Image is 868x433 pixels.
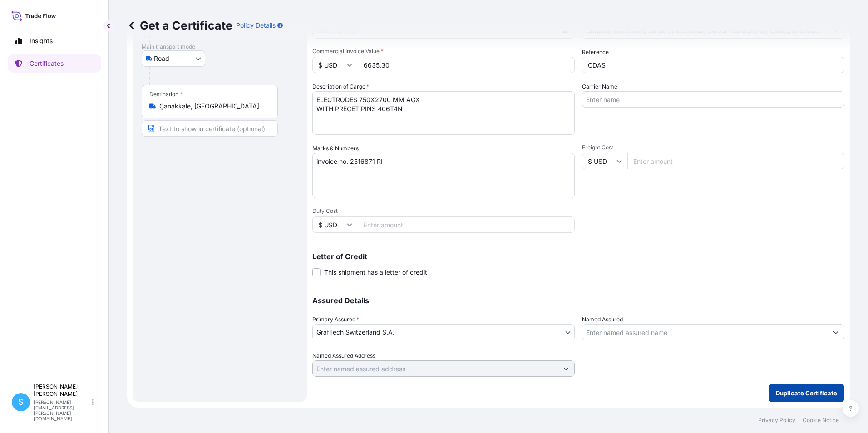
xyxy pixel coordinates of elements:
[312,91,575,135] textarea: ELECTRODES 750X2700 MM AGX WITH PRECET PINS 406T4N
[316,328,395,337] span: GrafTech Switzerland S.A.
[312,351,375,360] label: Named Assured Address
[358,57,575,73] input: Enter amount
[582,82,617,91] label: Carrier Name
[30,36,53,45] p: Insights
[30,59,64,68] p: Certificates
[313,360,558,377] input: Named Assured Address
[803,417,839,424] a: Cookie Notice
[142,120,278,137] input: Text to appear on certificate
[312,207,575,215] span: Duty Cost
[236,21,276,30] p: Policy Details
[582,57,844,73] input: Enter booking reference
[828,324,844,340] button: Show suggestions
[769,384,844,402] button: Duplicate Certificate
[358,216,575,233] input: Enter amount
[324,268,427,277] span: This shipment has a letter of credit
[582,324,828,340] input: Assured Name
[582,91,844,108] input: Enter name
[34,399,90,421] p: [PERSON_NAME][EMAIL_ADDRESS][PERSON_NAME][DOMAIN_NAME]
[312,144,359,153] label: Marks & Numbers
[582,144,844,151] span: Freight Cost
[312,253,844,260] p: Letter of Credit
[582,315,623,324] label: Named Assured
[8,32,101,50] a: Insights
[312,315,359,324] span: Primary Assured
[34,383,90,398] p: [PERSON_NAME] [PERSON_NAME]
[18,398,24,407] span: S
[758,417,795,424] a: Privacy Policy
[312,153,575,198] textarea: invoice no. 2516830 RI
[149,91,183,98] div: Destination
[142,50,205,67] button: Select transport
[154,54,169,63] span: Road
[312,324,575,340] button: GrafTech Switzerland S.A.
[582,48,609,57] label: Reference
[312,82,369,91] label: Description of Cargo
[558,360,574,377] button: Show suggestions
[8,54,101,73] a: Certificates
[312,297,844,304] p: Assured Details
[776,389,837,398] p: Duplicate Certificate
[627,153,844,169] input: Enter amount
[159,102,266,111] input: Destination
[127,18,232,33] p: Get a Certificate
[312,48,575,55] span: Commercial Invoice Value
